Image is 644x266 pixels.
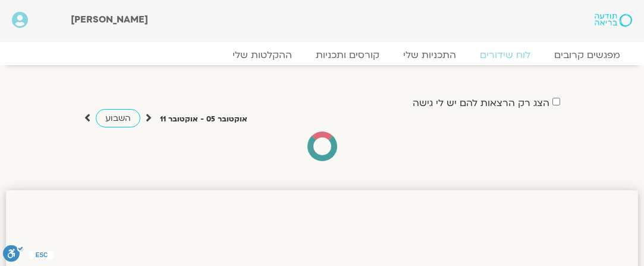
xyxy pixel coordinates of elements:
[105,113,131,124] span: השבוע
[468,49,542,61] a: לוח שידורים
[71,13,148,26] span: [PERSON_NAME]
[391,49,468,61] a: התכניות שלי
[96,109,140,127] a: השבוע
[221,49,304,61] a: ההקלטות שלי
[160,113,247,126] p: אוקטובר 05 - אוקטובר 11
[413,98,549,108] label: הצג רק הרצאות להם יש לי גישה
[12,49,632,61] nav: Menu
[542,49,632,61] a: מפגשים קרובים
[304,49,391,61] a: קורסים ותכניות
